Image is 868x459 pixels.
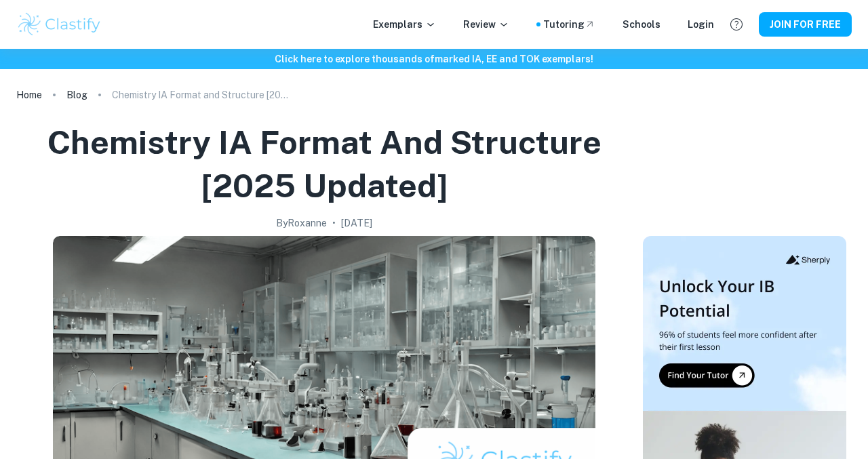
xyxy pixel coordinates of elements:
[3,52,865,66] h6: Click here to explore thousands of marked IA, EE and TOK exemplars !
[725,13,748,36] button: Help and Feedback
[66,85,87,104] a: Blog
[373,17,436,32] p: Exemplars
[332,216,336,231] p: •
[623,17,660,32] a: Schools
[276,216,327,231] h2: By Roxanne
[16,85,42,104] a: Home
[341,216,372,231] h2: [DATE]
[688,17,714,32] a: Login
[112,87,288,102] p: Chemistry IA Format and Structure [2025 updated]
[759,12,852,37] button: JOIN FOR FREE
[543,17,595,32] a: Tutoring
[16,11,102,38] img: Clastify logo
[22,121,627,207] h1: Chemistry IA Format and Structure [2025 updated]
[463,17,509,32] p: Review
